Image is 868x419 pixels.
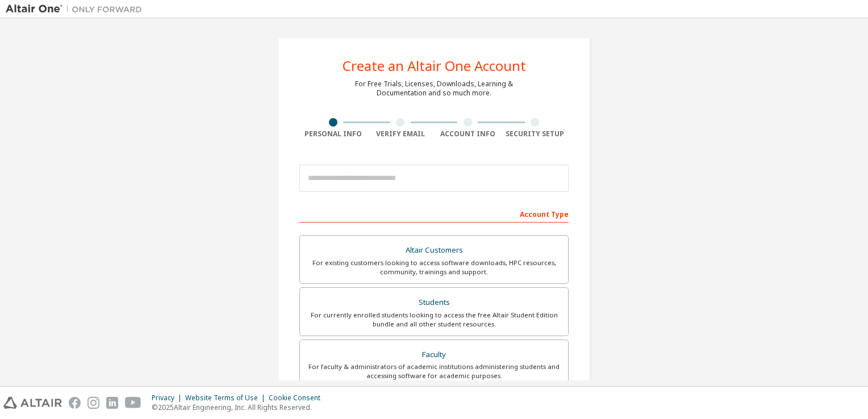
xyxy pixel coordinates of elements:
[307,311,561,329] div: For currently enrolled students looking to access the free Altair Student Edition bundle and all ...
[87,397,99,409] img: instagram.svg
[307,295,561,311] div: Students
[299,204,569,223] div: Account Type
[152,403,327,412] p: © 2025 Altair Engineering, Inc. All Rights Reserved.
[152,393,185,403] div: Privacy
[185,393,269,403] div: Website Terms of Use
[307,347,561,363] div: Faculty
[3,397,62,409] img: altair_logo.svg
[269,393,327,403] div: Cookie Consent
[106,397,118,409] img: linkedin.svg
[299,129,367,139] div: Personal Info
[6,3,148,15] img: Altair One
[69,397,81,409] img: facebook.svg
[502,129,569,139] div: Security Setup
[307,242,561,258] div: Altair Customers
[355,79,513,98] div: For Free Trials, Licenses, Downloads, Learning & Documentation and so much more.
[343,59,526,73] div: Create an Altair One Account
[125,397,141,409] img: youtube.svg
[434,129,502,139] div: Account Info
[367,129,435,139] div: Verify Email
[307,258,561,276] div: For existing customers looking to access software downloads, HPC resources, community, trainings ...
[307,362,561,380] div: For faculty & administrators of academic institutions administering students and accessing softwa...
